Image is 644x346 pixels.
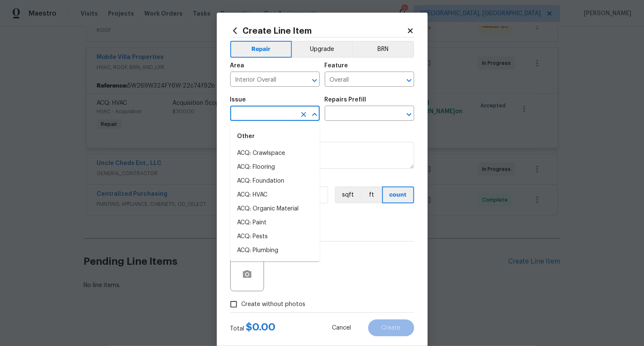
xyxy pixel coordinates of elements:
[325,63,348,69] h5: Feature
[230,244,320,258] li: ACQ: Plumbing
[242,300,306,309] span: Create without photos
[332,325,351,331] span: Cancel
[230,126,320,146] div: Other
[230,323,276,333] div: Total
[368,319,414,336] button: Create
[382,186,414,203] button: count
[230,97,246,103] h5: Issue
[309,109,321,120] button: Close
[335,186,361,203] button: sqft
[325,97,366,103] h5: Repairs Prefill
[403,75,415,86] button: Open
[230,188,320,202] li: ACQ: HVAC
[230,230,320,244] li: ACQ: Pests
[230,202,320,216] li: ACQ: Organic Material
[230,63,245,69] h5: Area
[230,41,292,58] button: Repair
[230,258,320,271] li: ACQ: Septic System
[319,319,365,336] button: Cancel
[298,109,310,120] button: Clear
[361,186,382,203] button: ft
[230,216,320,230] li: ACQ: Paint
[309,75,321,86] button: Open
[230,174,320,188] li: ACQ: Foundation
[230,160,320,174] li: ACQ: Flooring
[230,26,407,35] h2: Create Line Item
[352,41,414,58] button: BRN
[230,146,320,160] li: ACQ: Crawlspace
[246,322,276,332] span: $ 0.00
[403,109,415,120] button: Open
[292,41,352,58] button: Upgrade
[382,325,401,331] span: Create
